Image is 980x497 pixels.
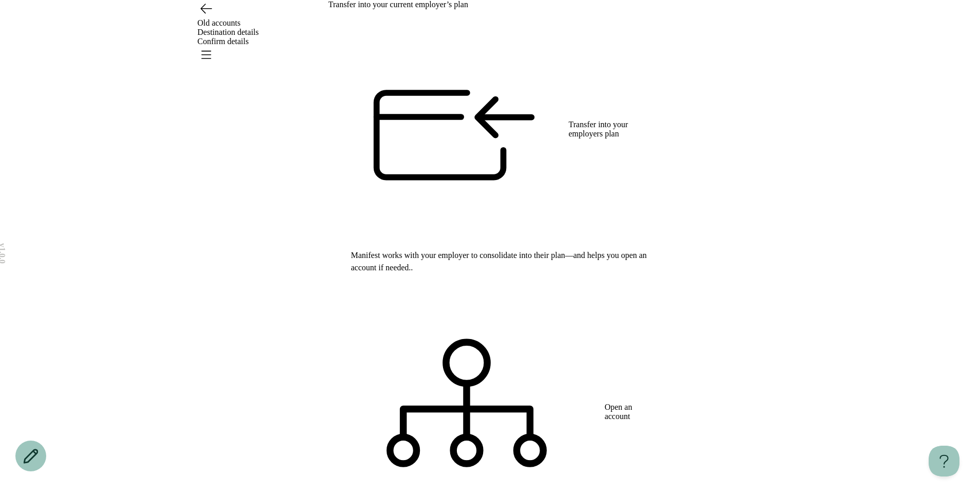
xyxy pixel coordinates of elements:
[569,120,652,138] h3: Transfer into your employers plan
[198,18,241,27] span: Old accounts
[605,403,652,421] h3: Open an account
[929,446,959,476] iframe: Toggle Customer Support
[198,37,249,46] span: Confirm details
[198,46,214,63] button: Open menu
[198,28,259,36] span: Destination details
[329,249,652,274] p: Manifest works with your employer to consolidate into their plan—and helps you open an account if...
